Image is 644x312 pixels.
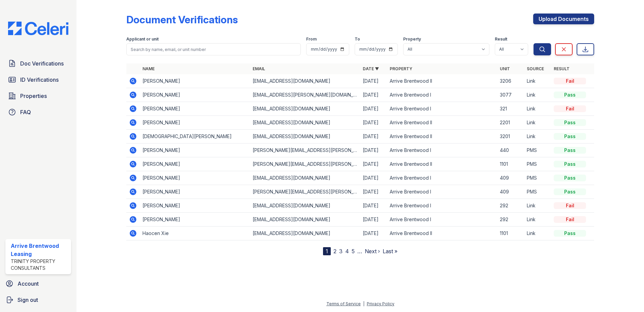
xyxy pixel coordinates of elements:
div: Pass [554,188,586,195]
td: Arrive Brentwood I [387,144,497,157]
div: Trinity Property Consultants [11,258,68,271]
td: Arrive Brentwood I [387,185,497,199]
td: [PERSON_NAME] [140,213,250,227]
td: Arrive Brentwood II [387,130,497,144]
td: [DATE] [360,199,387,213]
div: Pass [554,230,586,237]
td: [PERSON_NAME] [140,185,250,199]
td: Arrive Brentwood I [387,102,497,116]
a: Property [390,66,412,71]
td: [PERSON_NAME] [140,199,250,213]
td: [DATE] [360,185,387,199]
td: 3206 [497,74,524,88]
td: [PERSON_NAME] [140,102,250,116]
td: Link [524,116,551,130]
td: [DATE] [360,74,387,88]
a: ID Verifications [5,73,71,86]
td: PMS [524,185,551,199]
td: 292 [497,199,524,213]
a: Account [3,277,74,290]
td: [DATE] [360,116,387,130]
td: 409 [497,185,524,199]
td: [DEMOGRAPHIC_DATA][PERSON_NAME] [140,130,250,144]
span: Doc Verifications [20,59,64,68]
div: | [363,301,364,306]
td: [PERSON_NAME] [140,171,250,185]
a: Unit [500,66,510,71]
td: [PERSON_NAME][EMAIL_ADDRESS][PERSON_NAME][PERSON_NAME][DOMAIN_NAME] [250,185,360,199]
td: Arrive Brentwood I [387,88,497,102]
a: Email [253,66,265,71]
label: Property [403,36,421,42]
td: [EMAIL_ADDRESS][DOMAIN_NAME] [250,74,360,88]
div: Pass [554,133,586,140]
a: 5 [352,248,355,255]
button: Sign out [3,293,74,307]
td: [EMAIL_ADDRESS][DOMAIN_NAME] [250,227,360,240]
td: [PERSON_NAME][EMAIL_ADDRESS][PERSON_NAME][DOMAIN_NAME] [250,157,360,171]
a: Privacy Policy [367,301,394,306]
td: [PERSON_NAME] [140,116,250,130]
td: [PERSON_NAME] [140,157,250,171]
td: Arrive Brentwood I [387,171,497,185]
td: [DATE] [360,88,387,102]
a: Date ▼ [363,66,379,71]
td: [EMAIL_ADDRESS][DOMAIN_NAME] [250,199,360,213]
td: [DATE] [360,102,387,116]
td: [EMAIL_ADDRESS][PERSON_NAME][DOMAIN_NAME] [250,88,360,102]
td: [EMAIL_ADDRESS][DOMAIN_NAME] [250,130,360,144]
a: Doc Verifications [5,57,71,70]
span: Properties [20,92,47,100]
input: Search by name, email, or unit number [126,43,301,55]
label: From [306,36,317,42]
td: [EMAIL_ADDRESS][DOMAIN_NAME] [250,171,360,185]
td: [DATE] [360,157,387,171]
td: 440 [497,144,524,157]
div: Pass [554,175,586,181]
img: CE_Logo_Blue-a8612792a0a2168367f1c8372b55b34899dd931a85d93a1a3d3e32e68fde9ad4.png [3,22,74,35]
td: Link [524,88,551,102]
td: [EMAIL_ADDRESS][DOMAIN_NAME] [250,102,360,116]
td: 3077 [497,88,524,102]
div: Pass [554,92,586,98]
td: PMS [524,157,551,171]
td: 321 [497,102,524,116]
td: [PERSON_NAME][EMAIL_ADDRESS][PERSON_NAME][DOMAIN_NAME] [250,144,360,157]
a: Terms of Service [326,301,361,306]
div: Pass [554,147,586,154]
div: 1 [323,247,331,255]
span: ID Verifications [20,76,59,84]
td: [DATE] [360,213,387,227]
div: Arrive Brentwood Leasing [11,242,68,258]
a: 3 [339,248,343,255]
td: Haocen Xie [140,227,250,240]
td: [PERSON_NAME] [140,74,250,88]
td: PMS [524,144,551,157]
td: Link [524,74,551,88]
td: [EMAIL_ADDRESS][DOMAIN_NAME] [250,213,360,227]
td: Arrive Brentwood II [387,116,497,130]
td: [PERSON_NAME] [140,88,250,102]
td: [PERSON_NAME] [140,144,250,157]
a: Next › [365,248,380,255]
span: Account [18,280,39,288]
a: Properties [5,89,71,103]
td: Arrive Brentwood II [387,74,497,88]
td: Arrive Brentwood II [387,227,497,240]
a: Last » [383,248,397,255]
td: Link [524,102,551,116]
td: Link [524,130,551,144]
span: Sign out [18,296,38,304]
td: [DATE] [360,130,387,144]
td: [DATE] [360,171,387,185]
td: Link [524,199,551,213]
a: 2 [333,248,336,255]
td: [DATE] [360,144,387,157]
td: Link [524,227,551,240]
div: Fail [554,216,586,223]
td: 292 [497,213,524,227]
td: PMS [524,171,551,185]
td: 3201 [497,130,524,144]
td: 1101 [497,227,524,240]
a: Name [142,66,155,71]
